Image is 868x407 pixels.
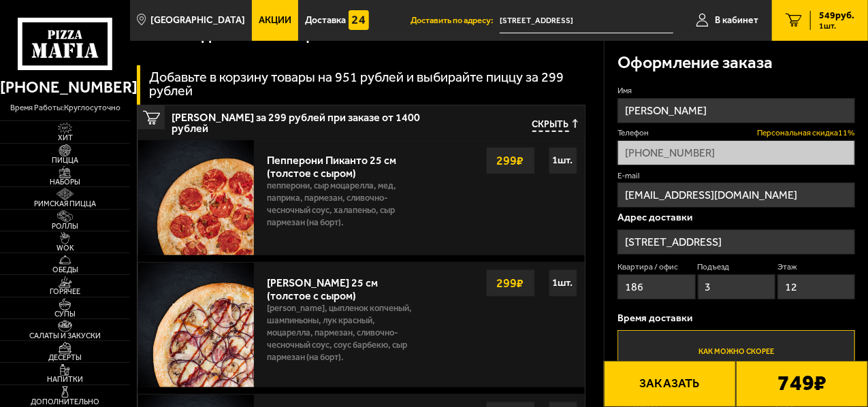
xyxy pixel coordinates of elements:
[549,270,577,297] div: 1 шт.
[305,16,346,25] span: Доставка
[268,180,422,235] p: пепперони, сыр Моцарелла, мед, паприка, пармезан, сливочно-чесночный соус, халапеньо, сыр пармеза...
[411,16,500,25] span: Доставить по адресу:
[715,16,758,25] span: В кабинет
[259,16,291,25] span: Акции
[617,261,695,273] label: Квартира / офис
[138,140,584,255] a: Пепперони Пиканто 25 см (толстое с сыром)пепперони, сыр Моцарелла, мед, паприка, пармезан, сливоч...
[604,361,736,407] button: Заказать
[494,270,528,296] strong: 299 ₽
[532,119,578,132] button: Скрыть
[617,140,855,165] input: +7 (
[777,261,855,273] label: Этаж
[172,105,440,134] span: [PERSON_NAME] за 299 рублей при заказе от 1400 рублей
[777,372,826,396] b: 749 ₽
[757,127,855,139] span: Персональная скидка 11 %
[617,127,855,139] label: Телефон
[494,148,528,174] strong: 299 ₽
[138,262,584,387] a: [PERSON_NAME] 25 см (толстое с сыром)[PERSON_NAME], цыпленок копченый, шампиньоны, лук красный, м...
[617,98,855,123] input: Имя
[617,313,855,323] p: Время доставки
[151,16,246,25] span: [GEOGRAPHIC_DATA]
[149,71,585,98] h3: Добавьте в корзину товары на 951 рублей и выбирайте пиццу за 299 рублей
[617,182,855,208] input: @
[617,54,773,71] h3: Оформление заказа
[698,261,775,273] label: Подъезд
[500,8,673,33] input: Ваш адрес доставки
[268,302,422,370] p: [PERSON_NAME], цыпленок копченый, шампиньоны, лук красный, моцарелла, пармезан, сливочно-чесночны...
[617,170,855,182] label: E-mail
[819,22,854,30] span: 1 шт.
[617,85,855,97] label: Имя
[532,119,569,132] span: Скрыть
[617,212,855,223] p: Адрес доставки
[268,147,422,180] div: Пепперони Пиканто 25 см (толстое с сыром)
[819,11,854,20] span: 549 руб.
[137,27,328,44] h3: Рекомендованные акции
[549,147,577,174] div: 1 шт.
[268,270,422,302] div: [PERSON_NAME] 25 см (толстое с сыром)
[617,330,855,374] label: Как можно скорее
[349,10,369,31] img: 15daf4d41897b9f0e9f617042186c801.svg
